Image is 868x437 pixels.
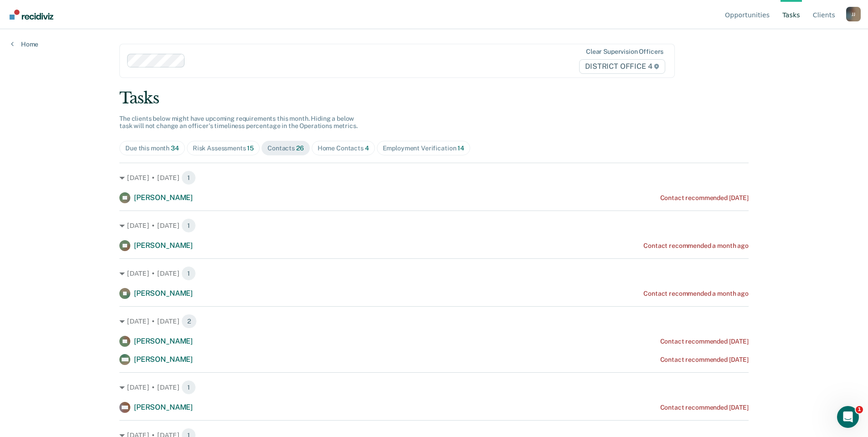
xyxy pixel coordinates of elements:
[457,144,464,152] span: 14
[125,144,179,152] div: Due this month
[181,266,196,281] span: 1
[856,406,863,413] span: 1
[171,144,179,152] span: 34
[134,337,193,345] span: [PERSON_NAME]
[643,290,749,298] div: Contact recommended a month ago
[119,218,749,233] div: [DATE] • [DATE] 1
[10,10,53,20] img: Recidiviz
[660,194,749,202] div: Contact recommended [DATE]
[660,404,749,411] div: Contact recommended [DATE]
[643,242,749,250] div: Contact recommended a month ago
[181,170,196,185] span: 1
[660,356,749,364] div: Contact recommended [DATE]
[193,144,254,152] div: Risk Assessments
[318,144,369,152] div: Home Contacts
[267,144,304,152] div: Contacts
[247,144,254,152] span: 15
[134,193,193,202] span: [PERSON_NAME]
[181,380,196,395] span: 1
[119,266,749,281] div: [DATE] • [DATE] 1
[134,355,193,364] span: [PERSON_NAME]
[11,40,38,48] a: Home
[846,7,861,21] div: J J
[134,289,193,298] span: [PERSON_NAME]
[579,59,665,74] span: DISTRICT OFFICE 4
[119,89,749,108] div: Tasks
[837,406,859,428] iframe: Intercom live chat
[383,144,464,152] div: Employment Verification
[660,338,749,345] div: Contact recommended [DATE]
[365,144,369,152] span: 4
[586,48,663,56] div: Clear supervision officers
[134,241,193,250] span: [PERSON_NAME]
[181,314,197,329] span: 2
[134,403,193,411] span: [PERSON_NAME]
[119,380,749,395] div: [DATE] • [DATE] 1
[296,144,304,152] span: 26
[119,115,358,130] span: The clients below might have upcoming requirements this month. Hiding a below task will not chang...
[846,7,861,21] button: Profile dropdown button
[119,314,749,329] div: [DATE] • [DATE] 2
[119,170,749,185] div: [DATE] • [DATE] 1
[181,218,196,233] span: 1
